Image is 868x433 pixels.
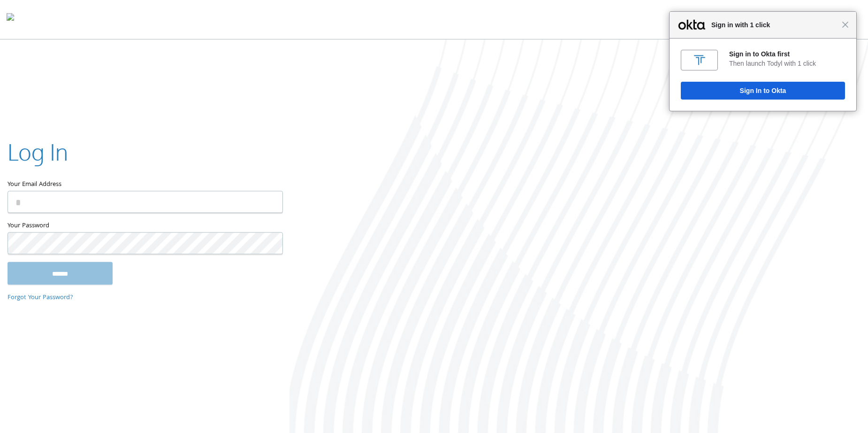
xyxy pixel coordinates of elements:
h2: Log In [8,136,68,168]
img: todyl-logo-dark.svg [7,10,14,29]
span: Close [842,21,849,28]
a: Forgot Your Password? [8,293,73,303]
span: Sign in with 1 click [707,19,842,31]
div: Sign in to Okta first [729,50,845,58]
img: fs01x314hryW67TKT0h8 [692,53,707,68]
div: Then launch Todyl with 1 click [729,59,845,68]
button: Sign In to Okta [681,82,845,100]
label: Your Password [8,221,282,232]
